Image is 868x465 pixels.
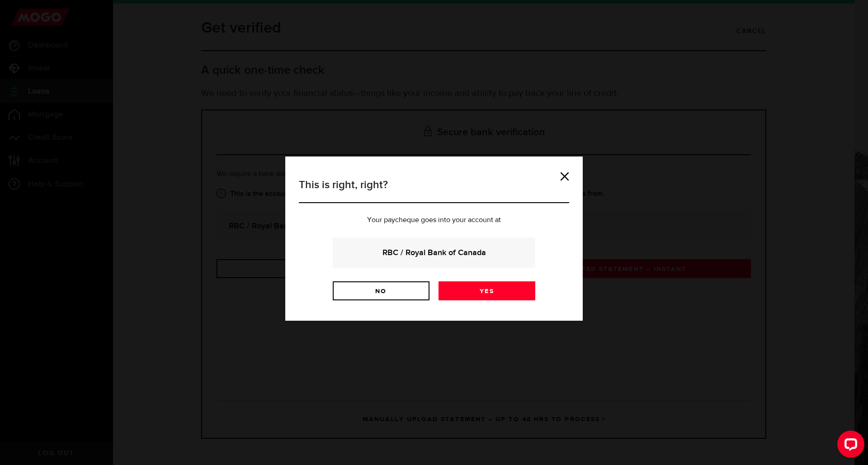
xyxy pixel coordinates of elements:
a: Yes [439,281,535,300]
a: No [333,281,429,300]
strong: RBC / Royal Bank of Canada [345,247,523,259]
h3: This is right, right? [299,177,569,203]
iframe: LiveChat chat widget [830,427,868,465]
p: Your paycheque goes into your account at [299,217,569,224]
